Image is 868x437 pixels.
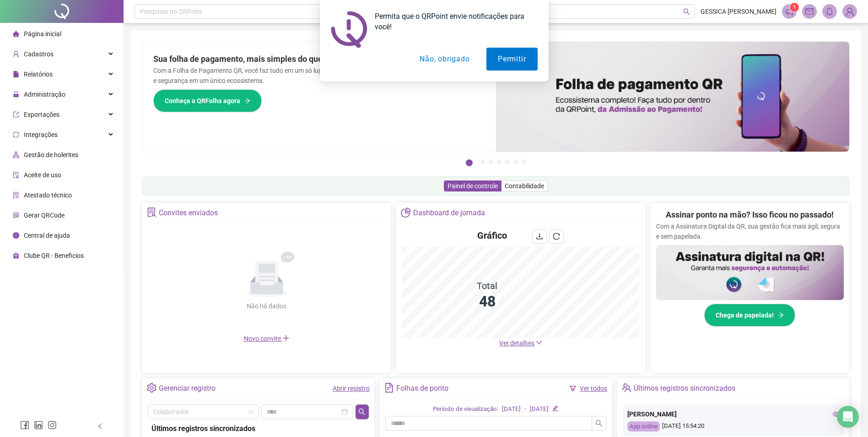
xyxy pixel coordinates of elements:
[536,233,543,240] span: download
[97,423,103,429] span: left
[704,304,795,327] button: Chega de papelada!
[408,48,481,71] button: Não, obrigado
[165,96,240,106] span: Conheça a QRFolha agora
[151,423,365,434] div: Últimos registros sincronizados
[244,98,250,104] span: arrow-right
[486,48,537,71] button: Permitir
[505,159,510,164] button: 5
[147,208,156,217] span: solution
[333,385,370,392] a: Abrir registro
[497,159,501,164] button: 4
[401,208,410,217] span: pie-chart
[244,335,290,342] span: Novo convite
[505,182,544,190] span: Contabilidade
[480,159,485,164] button: 2
[396,381,448,396] div: Folhas de ponto
[833,411,839,417] span: eye
[477,229,507,242] h4: Gráfico
[331,11,367,48] img: notification icon
[466,159,473,166] button: 1
[656,221,844,241] p: Com a Assinatura Digital da QR, sua gestão fica mais ágil, segura e sem papelada.
[24,232,70,239] span: Central de ajuda
[20,421,29,430] span: facebook
[413,205,485,221] div: Dashboard de jornada
[48,421,57,430] span: instagram
[367,11,538,32] div: Permita que o QRPoint envie notificações para você!
[522,159,526,164] button: 7
[13,192,19,198] span: solution
[24,151,78,158] span: Gestão de holerites
[570,385,576,392] span: filter
[499,339,542,347] a: Ver detalhes down
[24,91,65,98] span: Administração
[499,339,534,347] span: Ver detalhes
[358,408,366,415] span: search
[777,312,784,318] span: arrow-right
[502,404,521,414] div: [DATE]
[24,191,72,199] span: Atestado técnico
[656,245,844,300] img: banner%2F02c71560-61a6-44d4-94b9-c8ab97240462.png
[536,339,542,346] span: down
[496,42,850,152] img: banner%2F8d14a306-6205-4263-8e5b-06e9a85ad873.png
[34,421,43,430] span: linkedin
[627,421,660,432] div: App online
[24,212,65,219] span: Gerar QRCode
[666,208,834,221] h2: Assinar ponto na mão? Isso ficou no passado!
[524,404,526,414] div: -
[159,205,218,221] div: Convites enviados
[552,405,558,411] span: edit
[13,232,19,239] span: info-circle
[24,111,59,118] span: Exportações
[13,91,19,98] span: lock
[13,212,19,218] span: qrcode
[622,383,631,393] span: team
[13,152,19,158] span: apartment
[282,334,290,342] span: plus
[837,406,859,428] div: Open Intercom Messenger
[24,252,84,259] span: Clube QR - Beneficios
[580,385,607,392] a: Ver todos
[159,381,216,396] div: Gerenciar registro
[153,89,262,112] button: Conheça a QRFolha agora
[13,111,19,118] span: export
[433,404,498,414] div: Período de visualização:
[489,159,493,164] button: 3
[627,421,839,432] div: [DATE] 15:54:20
[147,383,156,393] span: setting
[24,171,61,179] span: Aceite de uso
[627,409,839,419] div: [PERSON_NAME]
[553,233,560,240] span: reload
[447,182,498,190] span: Painel de controle
[13,131,19,138] span: sync
[225,301,309,311] div: Não há dados
[513,159,518,164] button: 6
[13,172,19,178] span: audit
[595,420,603,427] span: search
[716,310,774,320] span: Chega de papelada!
[24,131,58,138] span: Integrações
[634,381,735,396] div: Últimos registros sincronizados
[384,383,394,393] span: file-text
[530,404,549,414] div: [DATE]
[13,252,19,259] span: gift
